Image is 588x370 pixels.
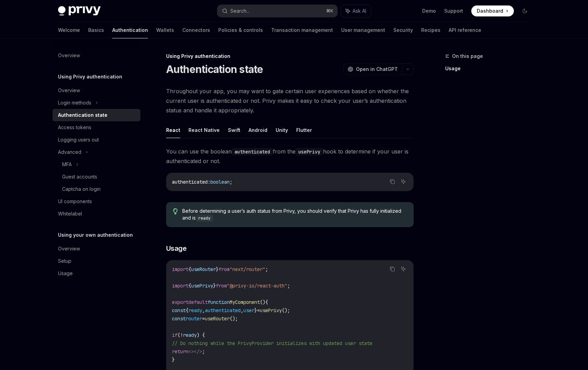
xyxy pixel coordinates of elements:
[188,299,208,305] span: default
[254,307,257,313] span: }
[205,307,241,313] span: authenticated
[172,348,188,355] span: return
[452,52,483,60] span: On this page
[166,63,263,75] h1: Authentication state
[282,307,290,313] span: ();
[53,255,140,267] a: Setup
[156,22,174,38] a: Wallets
[188,122,220,138] button: React Native
[53,121,140,134] a: Access tokens
[166,53,414,60] div: Using Privy authentication
[326,8,333,14] span: ⌘ K
[188,266,191,272] span: {
[191,283,213,289] span: usePrivy
[399,177,408,186] button: Ask AI
[53,84,140,97] a: Overview
[205,316,230,322] span: useRouter
[188,348,202,355] span: <></>
[249,122,267,138] button: Android
[188,283,191,289] span: {
[58,51,80,60] div: Overview
[188,307,202,313] span: ready
[265,299,268,305] span: {
[88,22,104,38] a: Basics
[172,307,186,313] span: const
[388,264,397,273] button: Copy the contents from the code block
[191,266,216,272] span: useRouter
[53,267,140,280] a: Usage
[388,177,397,186] button: Copy the contents from the code block
[445,63,536,74] a: Usage
[208,299,230,305] span: function
[217,5,337,17] button: Search...⌘K
[519,5,530,16] button: Toggle dark mode
[172,283,188,289] span: import
[343,63,402,75] button: Open in ChatGPT
[177,332,180,338] span: (
[58,197,92,206] div: UI components
[202,316,205,322] span: =
[341,22,385,38] a: User management
[444,8,463,14] a: Support
[296,148,323,156] code: usePrivy
[230,179,232,185] span: ;
[53,183,140,195] a: Captcha on login
[422,8,436,14] a: Demo
[213,283,216,289] span: }
[172,299,188,305] span: export
[276,122,288,138] button: Unity
[230,316,238,322] span: ();
[260,307,282,313] span: usePrivy
[265,266,268,272] span: ;
[216,283,227,289] span: from
[243,307,254,313] span: user
[353,8,366,14] span: Ask AI
[186,307,188,313] span: {
[172,332,177,338] span: if
[230,266,265,272] span: "next/router"
[216,266,219,272] span: }
[53,208,140,220] a: Whitelabel
[58,111,107,119] div: Authentication state
[182,208,406,222] span: Before determining a user’s auth status from Privy, you should verify that Privy has fully initia...
[58,22,80,38] a: Welcome
[172,340,372,346] span: // Do nothing while the PrivyProvider initializes with updated user state
[341,5,371,17] button: Ask AI
[53,195,140,208] a: UI components
[58,6,101,16] img: dark logo
[182,22,210,38] a: Connectors
[241,307,243,313] span: ,
[230,7,250,15] div: Search...
[53,171,140,183] a: Guest accounts
[287,283,290,289] span: ;
[173,208,178,214] svg: Tip
[112,22,148,38] a: Authentication
[53,49,140,62] a: Overview
[58,73,122,81] h5: Using Privy authentication
[227,283,287,289] span: "@privy-io/react-auth"
[228,122,240,138] button: Swift
[58,257,71,265] div: Setup
[186,316,202,322] span: router
[166,147,414,166] span: You can use the boolean from the hook to determine if your user is authenticated or not.
[58,99,91,107] div: Login methods
[210,179,230,185] span: boolean
[58,210,82,218] div: Whitelabel
[477,8,503,14] span: Dashboard
[58,148,81,156] div: Advanced
[208,179,210,185] span: :
[58,269,73,277] div: Usage
[62,185,101,193] div: Captcha on login
[356,66,398,73] span: Open in ChatGPT
[58,123,91,132] div: Access tokens
[58,136,99,144] div: Logging users out
[183,332,197,338] span: ready
[53,243,140,255] a: Overview
[271,22,333,38] a: Transaction management
[166,244,187,253] span: Usage
[232,148,273,156] code: authenticated
[218,22,263,38] a: Policies & controls
[230,299,260,305] span: MyComponent
[257,307,260,313] span: =
[421,22,440,38] a: Recipes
